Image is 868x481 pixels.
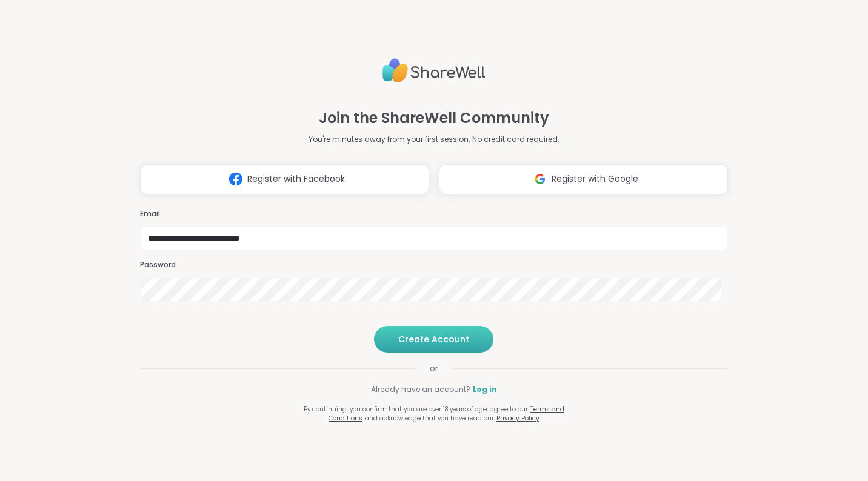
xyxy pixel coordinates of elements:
[309,134,559,145] p: You're minutes away from your first session. No credit card required.
[319,107,549,129] h1: Join the ShareWell Community
[415,362,453,374] span: or
[304,405,528,414] span: By continuing, you confirm that you are over 18 years of age, agree to our
[140,164,429,194] button: Register with Facebook
[371,384,470,395] span: Already have an account?
[329,405,564,423] a: Terms and Conditions
[529,168,552,190] img: ShareWell Logomark
[439,164,728,194] button: Register with Google
[365,414,494,423] span: and acknowledge that you have read our
[496,414,539,423] a: Privacy Policy
[224,168,247,190] img: ShareWell Logomark
[552,173,638,185] span: Register with Google
[374,326,493,353] button: Create Account
[473,384,497,395] a: Log in
[398,333,469,345] span: Create Account
[140,260,728,270] h3: Password
[382,53,486,88] img: ShareWell Logo
[140,209,728,219] h3: Email
[247,173,345,185] span: Register with Facebook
